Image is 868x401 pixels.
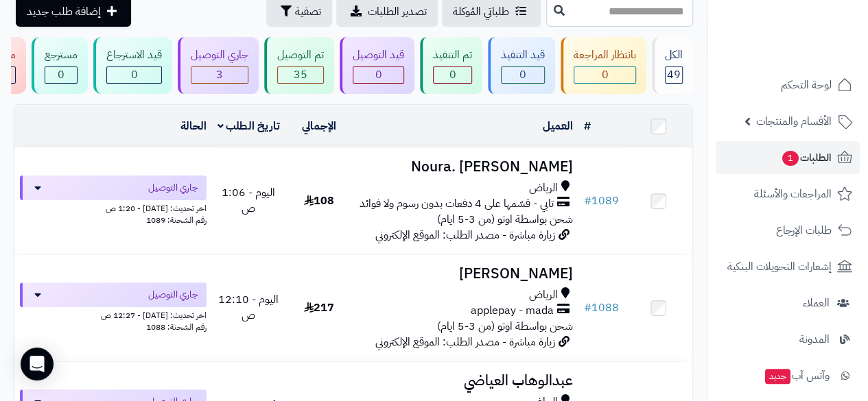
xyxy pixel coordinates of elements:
a: الإجمالي [302,118,336,134]
span: زيارة مباشرة - مصدر الطلب: الموقع الإلكتروني [375,227,555,243]
span: applepay - mada [471,303,554,319]
span: الرياض [529,287,558,303]
a: بانتظار المراجعة 0 [558,37,649,94]
div: 0 [353,67,403,83]
h3: Noura. [PERSON_NAME] [358,159,573,175]
span: شحن بواسطة اوتو (من 3-5 ايام) [437,211,573,228]
a: المدونة [716,323,860,356]
a: العميل [543,118,573,134]
a: مسترجع 0 [29,37,91,94]
span: # [584,193,591,209]
span: طلبات الإرجاع [776,221,832,240]
div: الكل [665,47,683,63]
span: 108 [304,193,334,209]
span: تصدير الطلبات [368,3,427,20]
span: لوحة التحكم [781,75,832,95]
span: 49 [667,66,681,83]
a: قيد التوصيل 0 [337,37,417,94]
div: تم التوصيل [277,47,324,63]
h3: عبدالوهاب العياضي [358,373,573,389]
div: قيد الاسترجاع [106,47,162,63]
span: رقم الشحنة: 1089 [146,214,207,226]
span: اليوم - 12:10 ص [218,291,279,324]
span: الطلبات [781,148,832,167]
span: جديد [765,369,790,384]
a: #1089 [584,193,619,209]
div: Open Intercom Messenger [21,348,54,380]
a: تم التنفيذ 0 [417,37,485,94]
span: طلباتي المُوكلة [453,3,509,20]
span: جاري التوصيل [148,181,198,195]
a: الكل49 [649,37,696,94]
span: # [584,300,591,316]
a: تاريخ الطلب [218,118,280,134]
span: المدونة [799,330,830,349]
span: إضافة طلب جديد [27,3,101,20]
span: 3 [216,66,223,83]
div: تم التنفيذ [433,47,472,63]
span: 0 [449,66,456,83]
span: الأقسام والمنتجات [756,112,832,131]
div: اخر تحديث: [DATE] - 12:27 ص [20,307,207,321]
span: الرياض [529,180,558,196]
span: شحن بواسطة اوتو (من 3-5 ايام) [437,318,573,335]
span: 1 [782,150,799,167]
span: تصفية [295,3,321,20]
span: وآتس آب [764,366,830,385]
a: تم التوصيل 35 [261,37,337,94]
a: طلبات الإرجاع [716,214,860,247]
div: اخر تحديث: [DATE] - 1:20 ص [20,200,207,215]
span: 0 [602,66,609,83]
div: 35 [278,67,323,83]
a: جاري التوصيل 3 [175,37,261,94]
div: 0 [434,67,471,83]
a: الطلبات1 [716,141,860,174]
a: إشعارات التحويلات البنكية [716,250,860,283]
a: لوحة التحكم [716,69,860,101]
a: المراجعات والأسئلة [716,178,860,210]
span: المراجعات والأسئلة [754,184,832,204]
a: قيد التنفيذ 0 [485,37,558,94]
span: 0 [131,66,138,83]
div: جاري التوصيل [191,47,248,63]
a: #1088 [584,300,619,316]
span: 0 [375,66,382,83]
div: قيد التوصيل [353,47,404,63]
span: اليوم - 1:06 ص [222,184,275,217]
img: logo-2.png [775,20,855,49]
div: مسترجع [45,47,78,63]
div: 0 [107,67,161,83]
span: إشعارات التحويلات البنكية [727,257,832,276]
span: 35 [294,66,307,83]
h3: [PERSON_NAME] [358,266,573,282]
span: زيارة مباشرة - مصدر الطلب: الموقع الإلكتروني [375,334,555,350]
span: العملاء [803,293,830,313]
span: تابي - قسّمها على 4 دفعات بدون رسوم ولا فوائد [360,196,554,212]
div: قيد التنفيذ [501,47,545,63]
a: العملاء [716,287,860,319]
a: الحالة [180,118,207,134]
a: # [584,118,591,134]
a: قيد الاسترجاع 0 [91,37,175,94]
span: 0 [58,66,64,83]
div: 0 [574,67,635,83]
span: 217 [304,300,334,316]
span: 0 [519,66,526,83]
span: جاري التوصيل [148,288,198,302]
div: 3 [191,67,248,83]
span: رقم الشحنة: 1088 [146,321,207,333]
div: 0 [502,67,544,83]
a: وآتس آبجديد [716,359,860,392]
div: بانتظار المراجعة [574,47,636,63]
div: 0 [45,67,77,83]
